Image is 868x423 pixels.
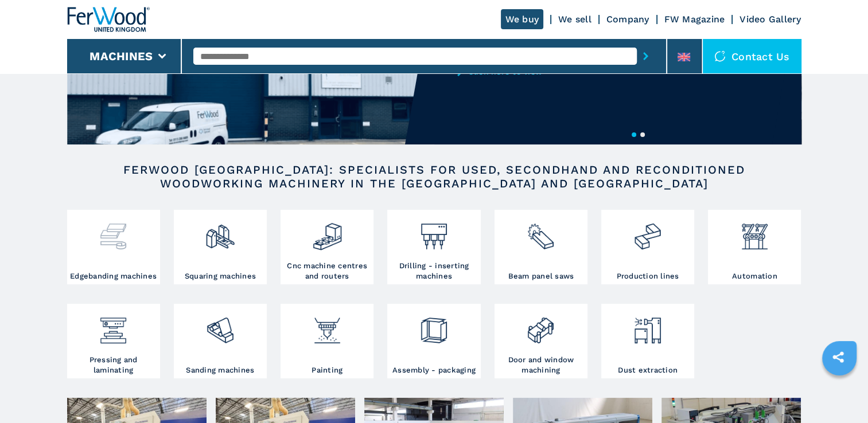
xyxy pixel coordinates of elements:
[601,304,694,378] a: Dust extraction
[283,261,371,281] h3: Cnc machine centres and routers
[708,210,801,284] a: Automation
[739,14,801,25] a: Video Gallery
[98,307,129,346] img: pressa-strettoia.png
[632,307,663,346] img: aspirazione_1.png
[419,307,449,346] img: montaggio_imballaggio_2.png
[205,307,235,346] img: levigatrici_2.png
[497,355,585,375] h3: Door and window machining
[89,49,153,63] button: Machines
[824,343,853,371] a: sharethis
[312,213,342,252] img: centro_di_lavoro_cnc_2.png
[714,50,726,62] img: Contact us
[419,213,449,252] img: foratrici_inseritrici_2.png
[185,271,256,281] h3: Squaring machines
[67,7,150,32] img: Ferwood
[739,213,770,252] img: automazione.png
[508,271,574,281] h3: Beam panel saws
[390,261,477,281] h3: Drilling - inserting machines
[558,14,591,25] a: We sell
[526,213,556,252] img: sezionatrici_2.png
[104,163,765,190] h2: FERWOOD [GEOGRAPHIC_DATA]: SPECIALISTS FOR USED, SECONDHAND AND RECONDITIONED WOODWORKING MACHINE...
[606,14,649,25] a: Company
[174,210,267,284] a: Squaring machines
[281,304,373,378] a: Painting
[67,210,160,284] a: Edgebanding machines
[632,213,663,252] img: linee_di_produzione_2.png
[618,365,678,375] h3: Dust extraction
[392,365,476,375] h3: Assembly - packaging
[637,43,655,69] button: submit-button
[819,371,859,414] iframe: Chat
[70,355,157,375] h3: Pressing and laminating
[457,67,682,76] a: Click here to view
[501,9,544,29] a: We buy
[67,304,160,378] a: Pressing and laminating
[387,304,480,378] a: Assembly - packaging
[664,14,725,25] a: FW Magazine
[312,307,342,346] img: verniciatura_1.png
[640,132,645,137] button: 2
[703,39,801,73] div: Contact us
[495,304,587,378] a: Door and window machining
[632,132,636,137] button: 1
[205,213,235,252] img: squadratrici_2.png
[387,210,480,284] a: Drilling - inserting machines
[174,304,267,378] a: Sanding machines
[186,365,254,375] h3: Sanding machines
[601,210,694,284] a: Production lines
[617,271,679,281] h3: Production lines
[526,307,556,346] img: lavorazione_porte_finestre_2.png
[98,213,129,252] img: bordatrici_1.png
[732,271,777,281] h3: Automation
[281,210,373,284] a: Cnc machine centres and routers
[70,271,157,281] h3: Edgebanding machines
[495,210,587,284] a: Beam panel saws
[312,365,342,375] h3: Painting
